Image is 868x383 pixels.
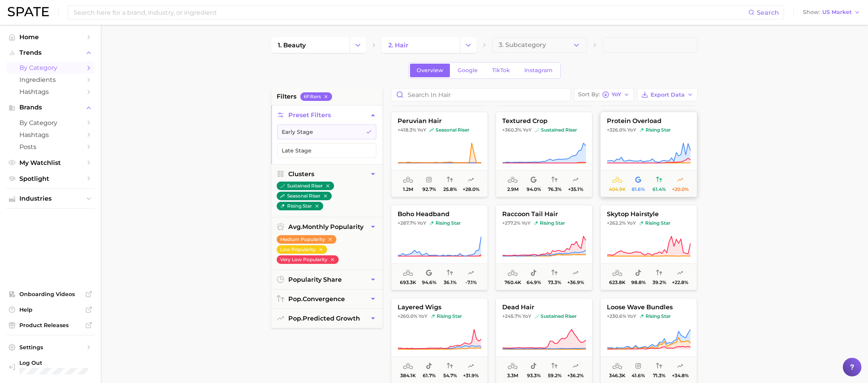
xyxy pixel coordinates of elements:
button: textured crop+360.3% YoYsustained risersustained riser2.9m94.0%76.3%+35.1% [496,112,592,197]
span: 3.3m [507,373,518,378]
span: 41.6% [632,373,645,378]
span: sustained riser [534,313,577,319]
a: Onboarding Videos [6,288,95,300]
span: YoY [611,92,621,97]
span: TikTok [492,67,510,74]
span: YoY [522,313,531,319]
span: popularity predicted growth: Uncertain [677,175,683,185]
span: Product Releases [19,322,81,329]
span: popularity convergence: Medium Convergence [447,362,453,371]
button: rising star [277,202,323,210]
span: protein overload [601,118,697,125]
a: Product Releases [6,319,95,331]
span: rising star [639,127,671,133]
a: 2. hair [382,37,460,53]
span: Preset Filters [288,111,331,119]
span: popularity convergence: High Convergence [656,175,662,185]
span: popularity share: Google [635,175,641,185]
span: +31.9% [463,373,479,378]
span: average monthly popularity: Medium Popularity [508,362,518,371]
span: popularity convergence: High Convergence [551,175,558,185]
span: 3. Subcategory [499,42,546,49]
span: rising star [429,220,461,226]
span: 623.8k [609,280,625,285]
a: Google [451,64,484,77]
span: popularity convergence: High Convergence [551,269,558,278]
span: +418.3% [398,127,416,133]
a: Log out. Currently logged in with e-mail rachael@diviofficial.com. [6,357,95,377]
input: Search here for a brand, industry, or ingredient [73,6,748,19]
img: rising star [639,314,644,319]
button: pop.predicted growth [271,309,382,328]
span: +230.6% [607,313,626,319]
img: rising star [429,221,434,225]
span: 61.7% [423,373,436,378]
span: My Watchlist [19,159,81,166]
span: Instagram [524,67,553,74]
abbr: average [288,223,302,230]
span: Sort By [578,92,600,97]
span: rising star [639,220,670,226]
span: popularity predicted growth: Very Unlikely [468,269,474,278]
span: Log Out [19,359,88,366]
span: popularity predicted growth: Likely [677,269,683,278]
button: 3. Subcategory [492,37,587,53]
span: 93.3% [527,373,541,378]
span: popularity share: TikTok [530,362,537,371]
a: Spotlight [6,173,95,185]
span: Help [19,306,81,313]
span: 404.9k [609,187,626,192]
button: raccoon tail hair+277.2% YoYrising starrising star760.4k64.9%73.3%+36.9% [496,205,592,290]
span: 1. beauty [278,42,306,49]
span: +260.0% [398,313,417,319]
span: average monthly popularity: Medium Popularity [508,175,518,185]
span: textured crop [496,118,592,125]
button: popularity share [271,270,382,289]
span: Spotlight [19,175,81,182]
span: +20.0% [672,187,689,192]
span: by Category [19,64,81,71]
span: by Category [19,119,81,127]
button: skytop hairstyle+262.2% YoYrising starrising star623.8k98.8%39.2%+22.8% [600,205,697,290]
span: 54.7% [443,373,457,378]
span: YoY [522,220,530,226]
span: average monthly popularity: Low Popularity [403,362,413,371]
a: by Category [6,117,95,129]
button: sustained riser [277,182,334,190]
button: Trends [6,47,95,59]
abbr: popularity index [288,295,303,303]
span: 693.3k [400,280,416,285]
button: ShowUS Market [801,7,862,17]
img: rising star [534,221,538,225]
span: +22.8% [672,280,688,285]
span: raccoon tail hair [496,211,592,218]
button: Sort ByYoY [574,88,634,101]
span: popularity share: Instagram [426,175,432,185]
span: popularity share: TikTok [530,269,537,278]
span: 59.2% [548,373,561,378]
span: 2. hair [388,42,408,49]
span: popularity share: Google [426,269,432,278]
img: sustained riser [534,314,539,319]
span: average monthly popularity: Medium Popularity [403,269,413,278]
span: YoY [627,313,636,319]
span: average monthly popularity: Low Popularity [612,175,622,185]
span: YoY [523,127,532,133]
span: +360.3% [502,127,522,133]
abbr: popularity index [288,315,303,322]
span: Hashtags [19,88,81,95]
a: Home [6,31,95,43]
span: Posts [19,143,81,151]
span: YoY [417,127,426,133]
img: rising star [431,314,435,319]
span: +262.2% [607,220,626,226]
span: seasonal riser [429,127,469,133]
span: popularity convergence: Low Convergence [447,175,453,185]
button: Low Popularity [277,245,327,254]
button: Brands [6,102,95,113]
a: TikTok [486,64,517,77]
span: +36.2% [567,373,584,378]
img: seasonal riser [429,128,434,132]
img: rising star [639,128,644,132]
span: 73.3% [548,280,561,285]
